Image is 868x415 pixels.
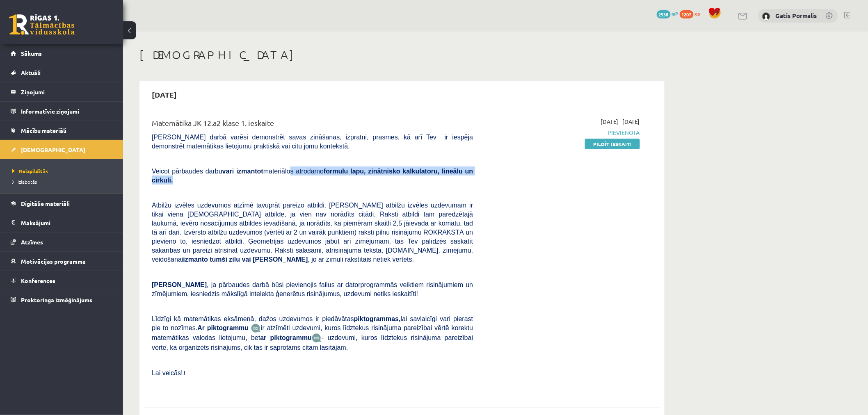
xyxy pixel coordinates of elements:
span: [DATE] - [DATE] [601,117,640,126]
a: Izlabotās [12,178,115,185]
a: Informatīvie ziņojumi [11,102,113,121]
div: Matemātika JK 12.a2 klase 1. ieskaite [152,117,473,132]
span: ir atzīmēti uzdevumi, kuros līdztekus risinājuma pareizībai vērtē korektu matemātikas valodas lie... [152,324,473,341]
a: 2538 mP [657,10,678,17]
span: , ja pārbaudes darbā būsi pievienojis failus ar datorprogrammās veiktiem risinājumiem un zīmējumi... [152,281,473,297]
span: Aktuāli [21,69,41,76]
a: Konferences [11,271,113,290]
span: J [183,369,185,376]
b: piktogrammas, [354,315,401,322]
b: formulu lapu, zinātnisko kalkulatoru, lineālu un cirkuli. [152,168,473,184]
span: Sākums [21,50,42,57]
span: [DEMOGRAPHIC_DATA] [21,146,85,153]
b: ar piktogrammu [260,334,312,341]
b: vari izmantot [222,168,263,175]
h1: [DEMOGRAPHIC_DATA] [139,48,665,62]
span: Neizpildītās [12,168,48,174]
span: Atbilžu izvēles uzdevumos atzīmē tavuprāt pareizo atbildi. [PERSON_NAME] atbilžu izvēles uzdevuma... [152,202,473,263]
span: Proktoringa izmēģinājums [21,296,92,303]
span: Pievienota [485,128,640,137]
span: [PERSON_NAME] darbā varēsi demonstrēt savas zināšanas, izpratni, prasmes, kā arī Tev ir iespēja d... [152,134,473,150]
legend: Maksājumi [21,213,113,232]
a: Gatis Pormalis [776,11,817,20]
b: tumši zilu vai [PERSON_NAME] [210,256,308,263]
span: mP [672,10,678,17]
a: Ziņojumi [11,82,113,101]
span: Līdzīgi kā matemātikas eksāmenā, dažos uzdevumos ir piedāvātas lai savlaicīgi vari pierast pie to... [152,315,473,331]
span: Atzīmes [21,238,43,246]
span: Digitālie materiāli [21,200,70,207]
b: Ar piktogrammu [197,324,249,331]
a: Motivācijas programma [11,252,113,271]
legend: Ziņojumi [21,82,113,101]
a: 1207 xp [680,10,704,17]
span: Lai veicās! [152,369,183,376]
span: [PERSON_NAME] [152,281,207,288]
img: wKvN42sLe3LLwAAAABJRU5ErkJggg== [312,333,322,343]
a: Pildīt ieskaiti [585,139,640,149]
span: Konferences [21,277,55,284]
legend: Informatīvie ziņojumi [21,102,113,121]
a: Aktuāli [11,63,113,82]
a: [DEMOGRAPHIC_DATA] [11,140,113,159]
h2: [DATE] [144,85,185,104]
a: Atzīmes [11,233,113,251]
a: Neizpildītās [12,167,115,175]
a: Maksājumi [11,213,113,232]
span: Motivācijas programma [21,258,86,265]
img: Gatis Pormalis [762,12,770,21]
span: xp [695,10,700,17]
a: Rīgas 1. Tālmācības vidusskola [9,14,75,35]
span: Izlabotās [12,178,37,185]
span: 1207 [680,10,694,18]
span: Mācību materiāli [21,127,66,134]
span: 2538 [657,10,671,18]
a: Mācību materiāli [11,121,113,140]
span: Veicot pārbaudes darbu materiālos atrodamo [152,168,473,184]
img: JfuEzvunn4EvwAAAAASUVORK5CYII= [251,324,261,333]
a: Digitālie materiāli [11,194,113,213]
a: Sākums [11,44,113,63]
a: Proktoringa izmēģinājums [11,290,113,309]
b: izmanto [183,256,208,263]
